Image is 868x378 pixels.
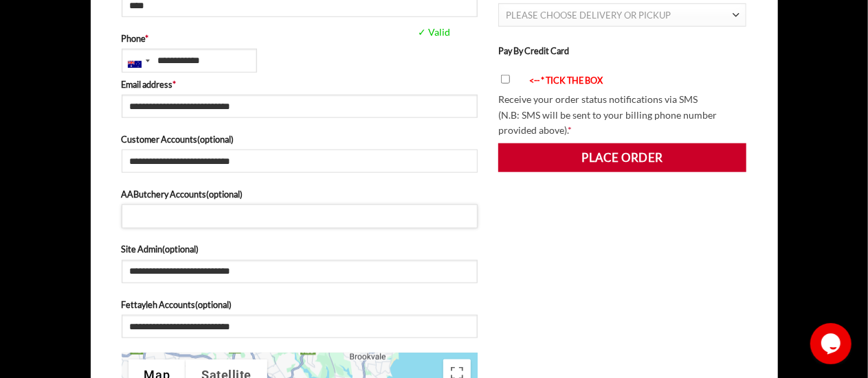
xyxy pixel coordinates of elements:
input: <-- * TICK THE BOX [501,75,510,84]
font: <-- * TICK THE BOX [529,75,603,86]
label: Fettayleh Accounts [122,298,478,311]
label: Email address [122,78,478,91]
abbr: required [146,33,149,44]
label: Pay By Credit Card [498,45,569,56]
abbr: required [173,79,177,90]
span: PLEASE CHOOSE DELIVERY OR PICKUP [506,10,671,21]
button: Place order [498,143,747,172]
label: Customer Accounts [122,132,478,146]
div: Australia: +61 [122,49,154,71]
span: ✓ Valid [415,25,550,40]
label: Phone [122,32,478,45]
span: (optional) [196,299,232,310]
p: Receive your order status notifications via SMS (N.B: SMS will be sent to your billing phone numb... [498,92,747,139]
span: (optional) [198,134,234,145]
span: (optional) [207,189,243,200]
abbr: required [568,124,572,136]
span: (optional) [163,244,199,255]
img: arrow-blink.gif [517,77,529,86]
iframe: chat widget [810,323,854,364]
label: Site Admin [122,242,478,256]
label: AAButchery Accounts [122,187,478,201]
